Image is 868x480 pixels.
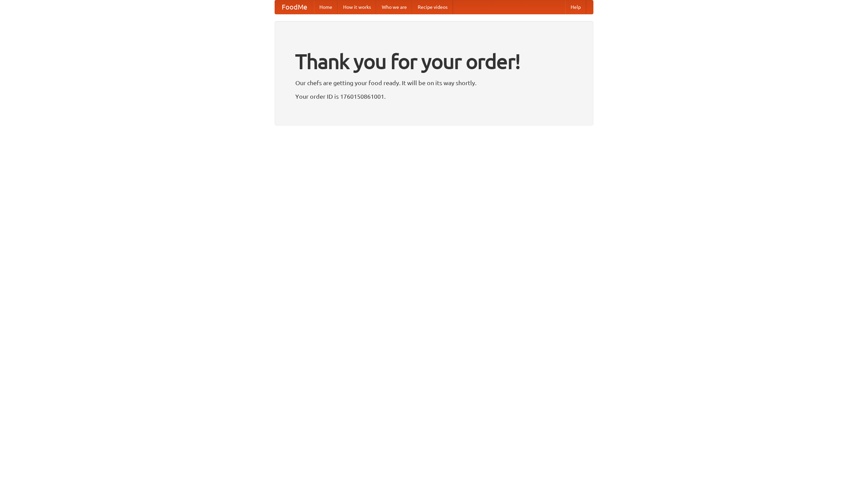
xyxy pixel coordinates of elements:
p: Your order ID is 1760150861001. [295,91,573,101]
a: Help [565,0,586,14]
a: Who we are [376,0,412,14]
p: Our chefs are getting your food ready. It will be on its way shortly. [295,78,573,88]
a: Home [314,0,338,14]
a: Recipe videos [412,0,453,14]
a: How it works [338,0,376,14]
a: FoodMe [275,0,314,14]
h1: Thank you for your order! [295,45,573,78]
